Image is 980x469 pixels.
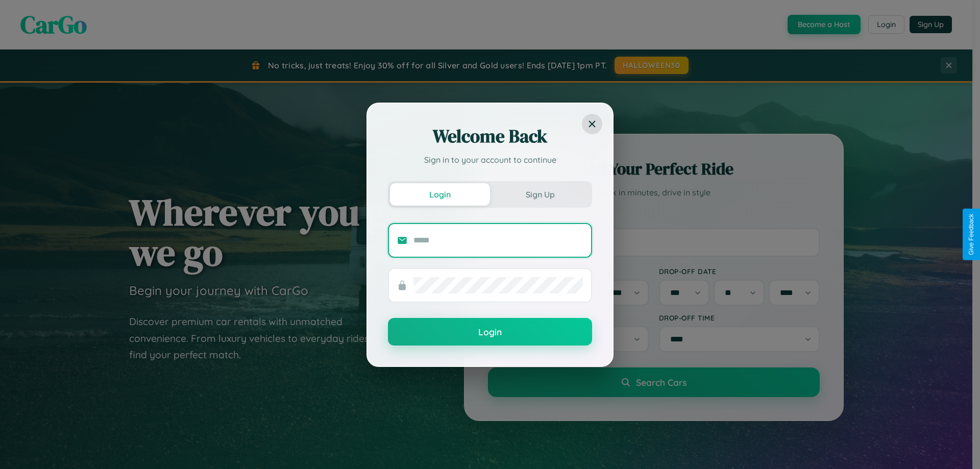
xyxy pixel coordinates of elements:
[388,154,592,166] p: Sign in to your account to continue
[968,214,975,255] div: Give Feedback
[490,183,590,206] button: Sign Up
[388,318,592,345] button: Login
[388,124,592,149] h2: Welcome Back
[390,183,490,206] button: Login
